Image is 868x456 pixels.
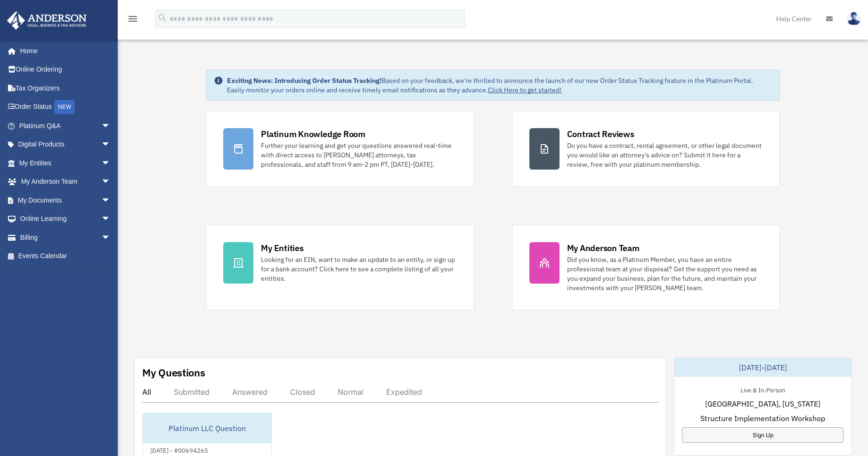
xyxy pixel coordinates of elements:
div: Live & In-Person [733,384,793,394]
div: Contract Reviews [567,128,634,140]
a: Online Ordering [7,60,125,79]
div: Closed [290,387,315,397]
span: arrow_drop_down [101,228,120,247]
span: arrow_drop_down [101,135,120,155]
a: Sign Up [682,427,844,443]
a: My Anderson Teamarrow_drop_down [7,172,125,191]
span: arrow_drop_down [101,172,120,192]
a: Digital Productsarrow_drop_down [7,135,125,154]
span: [GEOGRAPHIC_DATA], [US_STATE] [705,398,820,409]
a: Order StatusNEW [7,98,125,117]
div: Submitted [174,387,210,397]
div: Further your learning and get your questions answered real-time with direct access to [PERSON_NAM... [261,141,456,169]
div: Expedited [386,387,422,397]
div: Platinum LLC Question [143,413,271,443]
div: Do you have a contract, rental agreement, or other legal document you would like an attorney's ad... [567,141,763,169]
div: NEW [54,100,75,114]
a: Events Calendar [7,247,125,266]
div: Platinum Knowledge Room [261,128,365,140]
div: My Entities [261,242,303,254]
a: My Anderson Team Did you know, as a Platinum Member, you have an entire professional team at your... [512,225,780,310]
strong: Exciting News: Introducing Order Status Tracking! [227,76,381,85]
div: Looking for an EIN, want to make an update to an entity, or sign up for a bank account? Click her... [261,255,456,283]
div: Normal [338,387,364,397]
span: arrow_drop_down [101,154,120,173]
div: [DATE] - #00694265 [143,445,216,455]
a: My Entities Looking for an EIN, want to make an update to an entity, or sign up for a bank accoun... [206,225,474,310]
i: menu [127,13,138,24]
a: My Documentsarrow_drop_down [7,191,125,210]
span: arrow_drop_down [101,210,120,229]
a: Contract Reviews Do you have a contract, rental agreement, or other legal document you would like... [512,111,780,187]
a: Home [7,41,120,60]
a: Billingarrow_drop_down [7,228,125,247]
a: Click Here to get started! [488,86,561,94]
div: All [142,387,151,397]
a: menu [127,16,138,24]
a: Platinum Knowledge Room Further your learning and get your questions answered real-time with dire... [206,111,474,187]
a: Online Learningarrow_drop_down [7,210,125,228]
div: Answered [232,387,268,397]
div: My Questions [142,366,205,380]
span: arrow_drop_down [101,191,120,210]
a: My Entitiesarrow_drop_down [7,154,125,172]
img: User Pic [847,12,861,25]
div: Based on your feedback, we're thrilled to announce the launch of our new Order Status Tracking fe... [227,76,771,95]
a: Tax Organizers [7,79,125,98]
span: arrow_drop_down [101,116,120,136]
i: search [157,13,168,23]
img: Anderson Advisors Platinum Portal [4,11,89,30]
a: Platinum Q&Aarrow_drop_down [7,116,125,135]
span: Structure Implementation Workshop [700,413,825,424]
div: [DATE]-[DATE] [674,358,851,377]
div: Did you know, as a Platinum Member, you have an entire professional team at your disposal? Get th... [567,255,763,293]
div: My Anderson Team [567,242,640,254]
